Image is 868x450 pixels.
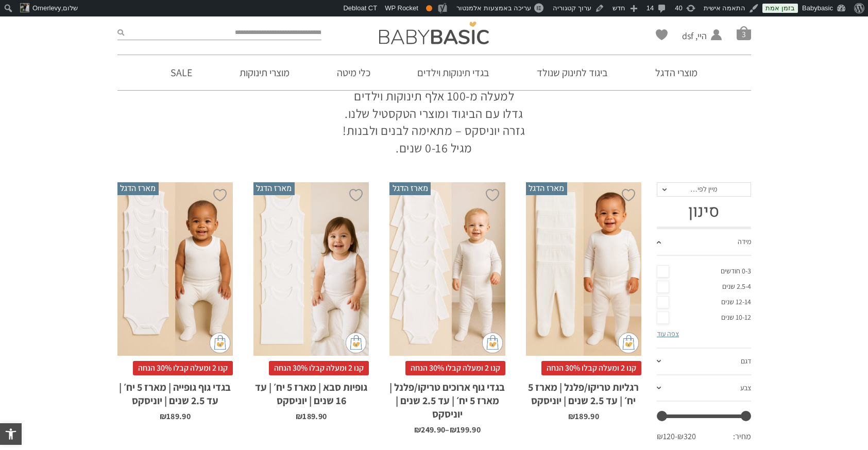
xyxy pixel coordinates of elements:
a: 0-3 חודשים [657,264,751,279]
a: מארז הדגל בגדי גוף גופייה | מארז 5 יח׳ | עד 2.5 שנים | יוניסקס קנו 2 ומעלה קבלו 30% הנחהבגדי גוף ... [117,182,233,421]
a: 10-12 שנים [657,310,751,325]
div: מחיר: — [657,428,751,450]
a: דגם [657,349,751,375]
bdi: 189.90 [568,411,599,422]
img: cat-mini-atc.png [618,333,639,353]
a: צבע [657,375,751,402]
span: ₪ [160,411,166,422]
a: מארז הדגל בגדי גוף ארוכים טריקו/פלנל | מארז 5 יח׳ | עד 2.5 שנים | יוניסקס קנו 2 ומעלה קבלו 30% הנ... [389,182,505,434]
a: כלי מיטה [321,55,386,90]
span: החשבון שלי [682,42,707,55]
span: מיין לפי… [690,184,717,194]
span: קנו 2 ומעלה קבלו 30% הנחה [269,361,369,375]
span: – [389,421,505,434]
a: מארז הדגל רגליות טריקו/פלנל | מארז 5 יח׳ | עד 2.5 שנים | יוניסקס קנו 2 ומעלה קבלו 30% הנחהרגליות ... [526,182,641,421]
a: Wishlist [656,29,668,40]
span: ₪120 [657,431,677,442]
img: cat-mini-atc.png [346,333,366,353]
a: 12-14 שנים [657,295,751,310]
span: מארז הדגל [117,182,159,195]
bdi: 199.90 [450,424,481,435]
bdi: 189.90 [160,411,191,422]
a: ביגוד לתינוק שנולד [521,55,623,90]
span: מארז הדגל [253,182,295,195]
a: צפה עוד [657,329,679,338]
span: קנו 2 ומעלה קבלו 30% הנחה [133,361,233,375]
a: מוצרי הדגל [640,55,713,90]
span: קנו 2 ומעלה קבלו 30% הנחה [405,361,505,375]
span: ₪320 [677,431,696,442]
img: Baby Basic בגדי תינוקות וילדים אונליין [379,22,489,44]
h3: סינון [657,202,751,221]
a: סל קניות3 [737,26,751,40]
img: cat-mini-atc.png [210,333,230,353]
span: מארז הדגל [526,182,567,195]
span: סל קניות [737,26,751,40]
span: ₪ [414,424,421,435]
h2: בגדי גוף ארוכים טריקו/פלנל | מארז 5 יח׳ | עד 2.5 שנים | יוניסקס [389,375,505,421]
a: 2.5-4 שנים [657,279,751,295]
a: מידה [657,229,751,256]
span: ₪ [296,411,302,422]
img: cat-mini-atc.png [482,333,503,353]
a: בגדי תינוקות וילדים [402,55,505,90]
span: Wishlist [656,29,668,44]
p: מושלמים לקיץ, עונת מעבר וחורף, מ־100% כותנה רכה ואיכותית. למעלה מ-100 אלף תינוקות וילדים גדלו עם ... [287,53,581,157]
span: עריכה באמצעות אלמנטור [456,4,531,12]
span: קנו 2 ומעלה קבלו 30% הנחה [541,361,641,375]
a: SALE [155,55,208,90]
span: מארז הדגל [389,182,431,195]
div: תקין [426,5,432,11]
span: ₪ [568,411,575,422]
h2: גופיות סבא | מארז 5 יח׳ | עד 16 שנים | יוניסקס [253,375,369,407]
bdi: 189.90 [296,411,327,422]
a: בזמן אמת [762,4,798,13]
h2: רגליות טריקו/פלנל | מארז 5 יח׳ | עד 2.5 שנים | יוניסקס [526,375,641,407]
a: מארז הדגל גופיות סבא | מארז 5 יח׳ | עד 16 שנים | יוניסקס קנו 2 ומעלה קבלו 30% הנחהגופיות סבא | מא... [253,182,369,421]
a: מוצרי תינוקות [224,55,305,90]
h2: בגדי גוף גופייה | מארז 5 יח׳ | עד 2.5 שנים | יוניסקס [117,375,233,407]
span: ₪ [450,424,456,435]
span: Omerlevy [32,4,61,12]
bdi: 249.90 [414,424,445,435]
